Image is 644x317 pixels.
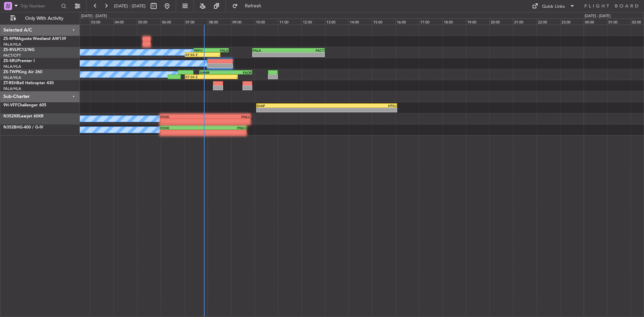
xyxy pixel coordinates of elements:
[442,18,466,24] div: 18:00
[395,18,419,24] div: 16:00
[226,70,252,74] div: FAOR
[3,37,66,41] a: ZS-RPMAgusta Westland AW139
[325,18,348,24] div: 13:00
[529,1,578,11] button: Quick Links
[137,18,160,24] div: 05:00
[113,18,137,24] div: 04:00
[229,1,269,11] button: Refresh
[17,16,71,21] span: Only With Activity
[253,53,288,57] div: -
[3,125,19,129] span: N352BH
[585,13,610,19] div: [DATE] - [DATE]
[257,104,327,108] div: DIAP
[327,108,396,112] div: -
[327,104,396,108] div: HTKJ
[257,108,327,112] div: -
[348,18,372,24] div: 14:00
[160,115,205,119] div: FDSK
[288,53,324,57] div: -
[372,18,395,24] div: 15:00
[81,13,107,19] div: [DATE] - [DATE]
[288,48,324,52] div: FACT
[160,126,203,130] div: FDSK
[194,48,211,52] div: PAFU
[90,18,113,24] div: 03:00
[3,53,21,58] a: FACT/CPT
[513,18,536,24] div: 21:00
[184,18,208,24] div: 07:00
[185,75,211,79] div: 07:03 Z
[20,1,59,11] input: Trip Number
[3,70,42,74] a: ZS-TWPKing Air 260
[3,103,46,107] a: 9H-VFFChallenger 605
[560,18,584,24] div: 23:00
[205,119,250,123] div: -
[3,86,21,91] a: FALA/HLA
[255,18,278,24] div: 10:00
[239,4,267,8] span: Refresh
[3,48,17,52] span: ZS-RVL
[3,59,35,63] a: ZS-SRUPremier I
[203,126,246,130] div: FNLU
[542,3,565,10] div: Quick Links
[3,125,43,129] a: N352BHG-400 / G-IV
[3,59,17,63] span: ZS-SRU
[205,115,250,119] div: FNLU
[7,13,73,24] button: Only With Activity
[160,119,205,123] div: -
[3,75,21,80] a: FALA/HLA
[3,64,21,69] a: FALA/HLA
[489,18,513,24] div: 20:00
[3,70,18,74] span: ZS-TWP
[203,130,246,134] div: -
[185,53,203,57] div: 07:03 Z
[3,37,18,41] span: ZS-RPM
[3,81,54,85] a: ZT-REHBell Helicopter 430
[584,18,607,24] div: 00:00
[537,18,560,24] div: 22:00
[3,48,35,52] a: ZS-RVLPC12/NG
[114,3,146,9] span: [DATE] - [DATE]
[211,75,237,79] div: -
[3,114,44,118] a: N352XRLearjet 60XR
[3,103,17,107] span: 9H-VFF
[211,48,228,52] div: FALA
[200,70,226,74] div: SAMR
[419,18,442,24] div: 17:00
[253,48,288,52] div: FALA
[607,18,631,24] div: 01:00
[302,18,325,24] div: 12:00
[3,81,17,85] span: ZT-REH
[278,18,302,24] div: 11:00
[231,18,255,24] div: 09:00
[203,53,220,57] div: -
[208,18,231,24] div: 08:00
[161,18,184,24] div: 06:00
[160,130,203,134] div: -
[3,114,19,118] span: N352XR
[3,42,21,47] a: FALA/HLA
[466,18,489,24] div: 19:00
